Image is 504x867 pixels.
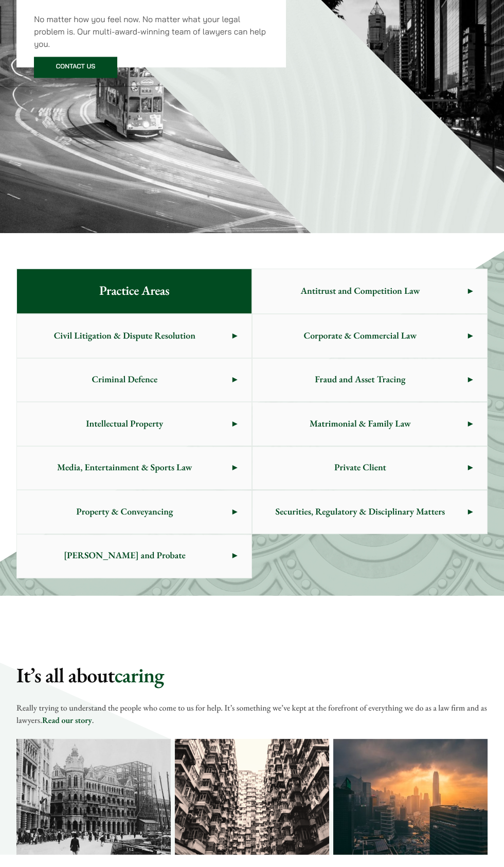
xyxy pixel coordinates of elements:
a: Media, Entertainment & Sports Law [17,447,251,490]
a: Civil Litigation & Dispute Resolution [17,314,251,358]
a: Intellectual Property [17,402,251,446]
span: Private Client [253,447,468,490]
mark: It’s all about [16,662,115,688]
a: Property & Conveyancing [17,490,251,534]
span: Intellectual Property [17,402,232,446]
span: Property & Conveyancing [17,490,232,534]
span: Fraud and Asset Tracing [253,359,468,402]
a: [PERSON_NAME] and Probate [17,535,251,578]
p: No matter how you feel now. No matter what your legal problem is. Our multi-award-winning team of... [34,13,268,50]
span: Matrimonial & Family Law [253,402,468,446]
span: Practice Areas [85,269,184,314]
span: Securities, Regulatory & Disciplinary Matters [253,490,468,534]
span: [PERSON_NAME] and Probate [17,535,232,578]
a: Criminal Defence [17,359,251,402]
span: Antitrust and Competition Law [253,270,468,313]
a: Corporate & Commercial Law [253,314,487,358]
span: Corporate & Commercial Law [253,314,468,358]
span: Civil Litigation & Dispute Resolution [17,314,232,358]
h2: caring [16,663,488,687]
a: Matrimonial & Family Law [253,402,487,446]
span: Media, Entertainment & Sports Law [17,447,232,490]
span: Criminal Defence [17,359,232,402]
a: Read our story [42,715,92,726]
a: Contact Us [34,57,117,78]
a: Fraud and Asset Tracing [253,359,487,402]
a: Securities, Regulatory & Disciplinary Matters [253,490,487,534]
p: Really trying to understand the people who come to us for help. It’s something we’ve kept at the ... [16,702,488,727]
a: Antitrust and Competition Law [253,269,487,314]
a: Private Client [253,447,487,490]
